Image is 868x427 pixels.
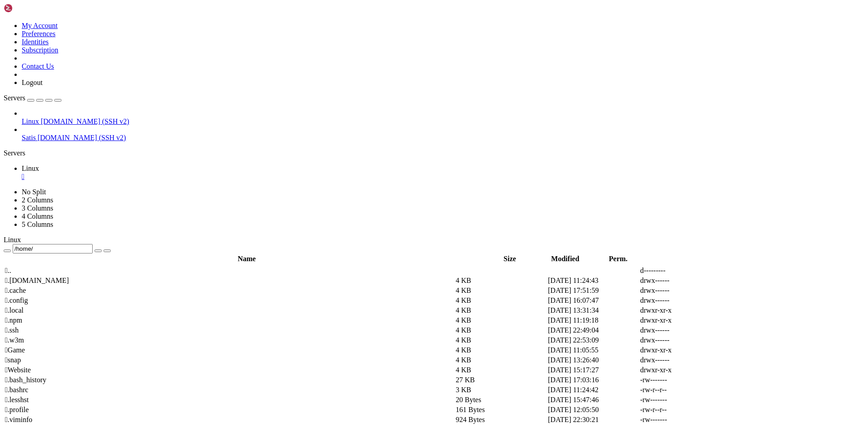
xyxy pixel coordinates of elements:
[5,386,28,394] span: .bashrc
[22,62,54,70] a: Contact Us
[5,396,29,404] span: .lesshst
[640,306,731,315] td: drwxr-xr-x
[640,405,731,414] td: -rw-r--r--
[455,276,547,285] td: 4 KB
[455,415,547,424] td: 924 Bytes
[547,375,639,385] td: [DATE] 17:03:16
[455,375,547,385] td: 27 KB
[531,254,600,263] th: Modified: activate to sort column ascending
[455,346,547,355] td: 4 KB
[547,276,639,285] td: [DATE] 11:24:43
[5,277,69,284] span: .[DOMAIN_NAME]
[22,164,864,181] a: Linux
[5,376,47,384] span: .bash_history
[22,134,36,141] span: Satis
[455,336,547,345] td: 4 KB
[547,346,639,355] td: [DATE] 11:05:55
[22,173,864,181] a: 
[5,356,21,364] span: snap
[455,405,547,414] td: 161 Bytes
[547,326,639,335] td: [DATE] 22:49:04
[455,326,547,335] td: 4 KB
[22,30,56,38] a: Preferences
[547,415,639,424] td: [DATE] 22:30:21
[640,296,731,305] td: drwx------
[22,38,49,46] a: Identities
[455,316,547,325] td: 4 KB
[640,336,731,345] td: drwx------
[640,375,731,385] td: -rw-------
[22,22,58,29] a: My Account
[547,405,639,414] td: [DATE] 12:05:50
[38,134,126,141] span: [DOMAIN_NAME] (SSH v2)
[547,385,639,394] td: [DATE] 11:24:42
[5,316,22,324] span: .npm
[5,416,8,423] span: 
[547,336,639,345] td: [DATE] 22:53:09
[22,221,53,228] a: 5 Columns
[640,276,731,285] td: drwx------
[5,336,24,344] span: .w3m
[5,396,8,404] span: 
[547,306,639,315] td: [DATE] 13:31:34
[5,406,29,413] span: .profile
[640,346,731,355] td: drwxr-xr-x
[455,366,547,375] td: 4 KB
[5,277,8,284] span: 
[5,296,28,304] span: .config
[547,286,639,295] td: [DATE] 17:51:59
[5,254,489,263] th: Name: activate to sort column descending
[5,306,8,314] span: 
[41,117,129,125] span: [DOMAIN_NAME] (SSH v2)
[5,326,19,334] span: .ssh
[4,236,21,244] span: Linux
[5,406,8,413] span: 
[4,149,864,157] div: Servers
[5,296,8,304] span: 
[5,316,8,324] span: 
[5,366,31,374] span: Website
[640,415,731,424] td: -rw-------
[5,376,8,384] span: 
[547,296,639,305] td: [DATE] 16:07:47
[22,204,53,212] a: 3 Columns
[22,117,864,126] a: Linux [DOMAIN_NAME] (SSH v2)
[5,356,8,364] span: 
[5,346,8,354] span: 
[490,254,529,263] th: Size: activate to sort column ascending
[22,212,53,220] a: 4 Columns
[5,346,25,354] span: Game
[22,188,46,196] a: No Split
[22,46,58,54] a: Subscription
[4,94,25,102] span: Servers
[22,164,39,172] span: Linux
[640,395,731,404] td: -rw-------
[547,366,639,375] td: [DATE] 15:17:27
[5,267,11,274] span: ..
[640,385,731,394] td: -rw-r--r--
[640,266,731,275] td: d---------
[455,356,547,365] td: 4 KB
[22,126,864,142] li: Satis [DOMAIN_NAME] (SSH v2)
[455,306,547,315] td: 4 KB
[455,385,547,394] td: 3 KB
[640,286,731,295] td: drwx------
[601,254,636,263] th: Perm.: activate to sort column ascending
[5,336,8,344] span: 
[22,134,864,142] a: Satis [DOMAIN_NAME] (SSH v2)
[5,286,8,294] span: 
[22,117,39,125] span: Linux
[455,395,547,404] td: 20 Bytes
[5,286,26,294] span: .cache
[13,244,93,253] input: Current Folder
[4,94,61,102] a: Servers
[640,366,731,375] td: drwxr-xr-x
[22,196,53,204] a: 2 Columns
[547,395,639,404] td: [DATE] 15:47:46
[5,416,33,423] span: .viminfo
[547,316,639,325] td: [DATE] 11:19:18
[5,326,8,334] span: 
[5,386,8,394] span: 
[22,109,864,126] li: Linux [DOMAIN_NAME] (SSH v2)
